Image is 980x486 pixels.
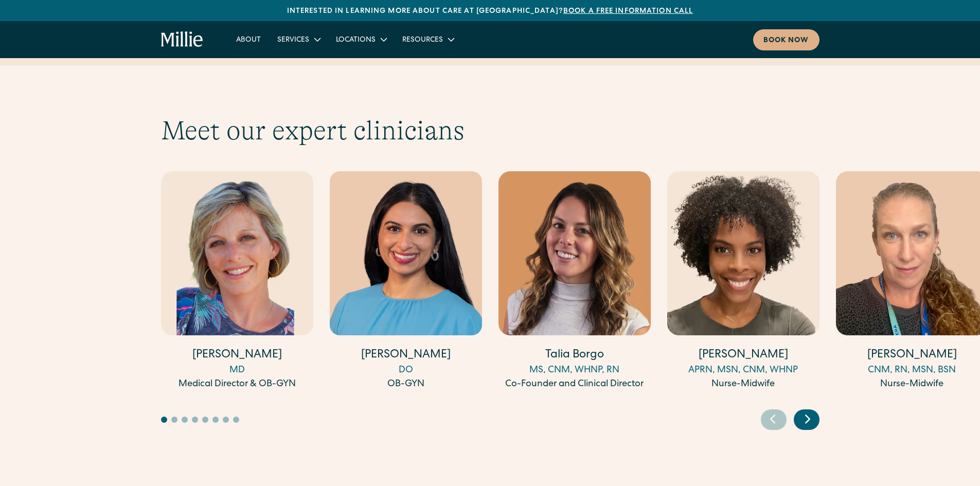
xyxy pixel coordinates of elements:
[171,417,177,423] button: Go to slide 2
[763,35,809,46] div: Book now
[182,417,188,423] button: Go to slide 3
[328,31,394,48] div: Locations
[223,417,229,423] button: Go to slide 7
[498,348,651,364] h4: Talia Borgo
[330,171,482,391] a: [PERSON_NAME]DOOB-GYN
[228,31,269,48] a: About
[753,29,819,50] a: Book now
[794,409,819,430] div: Next slide
[336,35,376,46] div: Locations
[667,171,819,393] div: 4 / 18
[161,417,167,423] button: Go to slide 1
[269,31,328,48] div: Services
[498,171,651,391] a: Talia BorgoMS, CNM, WHNP, RNCo-Founder and Clinical Director
[161,31,204,48] a: home
[161,348,313,364] h4: [PERSON_NAME]
[394,31,461,48] div: Resources
[161,364,313,377] div: MD
[667,171,819,391] a: [PERSON_NAME]APRN, MSN, CNM, WHNPNurse-Midwife
[761,409,787,430] div: Previous slide
[330,377,482,391] div: OB-GYN
[161,171,313,391] a: [PERSON_NAME]MDMedical Director & OB-GYN
[192,417,198,423] button: Go to slide 4
[563,8,693,15] a: Book a free information call
[667,348,819,364] h4: [PERSON_NAME]
[161,115,819,147] h2: Meet our expert clinicians
[212,417,219,423] button: Go to slide 6
[498,377,651,391] div: Co-Founder and Clinical Director
[402,35,443,46] div: Resources
[330,171,482,393] div: 2 / 18
[233,417,239,423] button: Go to slide 8
[161,377,313,391] div: Medical Director & OB-GYN
[667,364,819,377] div: APRN, MSN, CNM, WHNP
[161,171,313,393] div: 1 / 18
[330,364,482,377] div: DO
[667,377,819,391] div: Nurse-Midwife
[277,35,309,46] div: Services
[498,171,651,393] div: 3 / 18
[498,364,651,377] div: MS, CNM, WHNP, RN
[202,417,208,423] button: Go to slide 5
[330,348,482,364] h4: [PERSON_NAME]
